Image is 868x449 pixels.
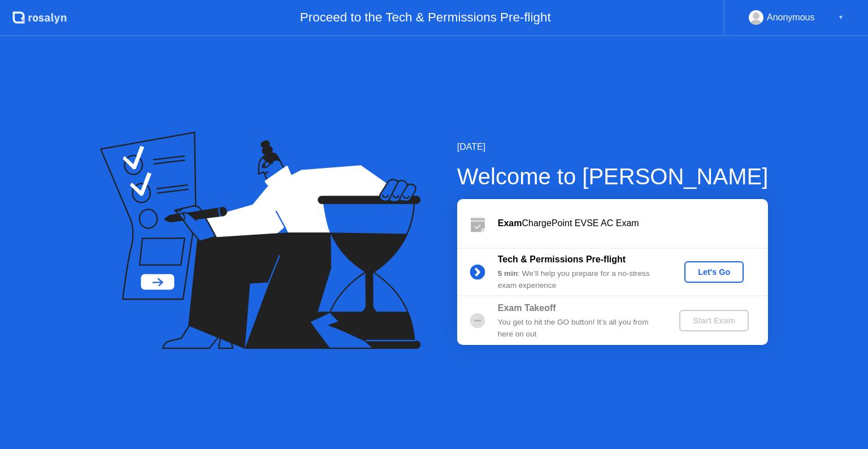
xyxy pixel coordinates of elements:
div: [DATE] [457,140,769,154]
b: Tech & Permissions Pre-flight [498,254,626,264]
div: : We’ll help you prepare for a no-stress exam experience [498,268,661,291]
div: Start Exam [684,316,744,325]
div: You get to hit the GO button! It’s all you from here on out [498,317,661,340]
button: Let's Go [684,261,744,283]
div: Anonymous [767,10,815,25]
div: Welcome to [PERSON_NAME] [457,159,769,193]
div: ChargePoint EVSE AC Exam [498,217,768,230]
b: 5 min [498,269,518,278]
div: Let's Go [689,267,739,277]
button: Start Exam [679,310,749,331]
b: Exam Takeoff [498,303,556,313]
b: Exam [498,218,522,228]
div: ▼ [838,10,844,25]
